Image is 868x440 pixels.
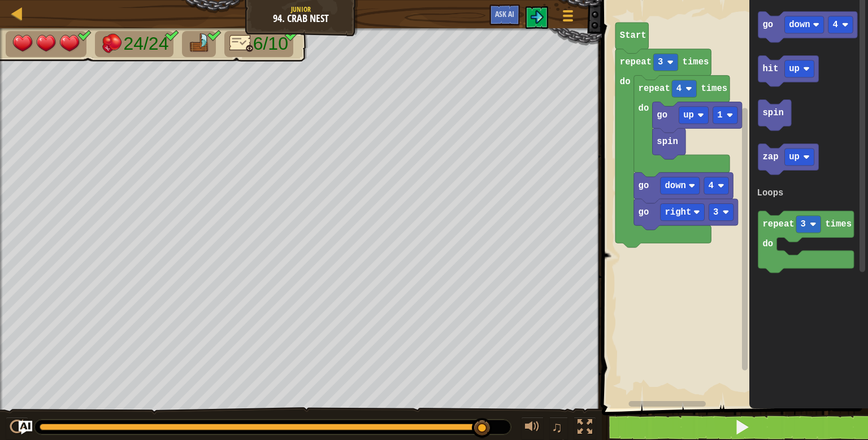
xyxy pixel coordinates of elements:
[639,103,649,114] text: do
[658,57,663,67] text: 3
[763,20,774,30] text: go
[639,181,649,191] text: go
[763,64,779,74] text: hit
[683,57,709,67] text: times
[552,419,563,435] span: ♫
[789,20,810,30] text: down
[763,152,779,162] text: zap
[574,417,596,440] button: Toggle fullscreen
[224,31,293,57] li: Only 6 lines of code
[95,31,174,57] li: Defeat the enemies.
[495,8,514,19] span: Ask AI
[6,417,28,440] button: Ctrl + P: Play
[639,207,649,217] text: go
[489,5,520,25] button: Ask AI
[709,181,714,191] text: 4
[763,108,784,118] text: spin
[526,6,548,29] button: $t('play_level.next_level')
[763,219,795,229] text: repeat
[801,219,806,229] text: 3
[657,110,668,120] text: go
[549,417,568,440] button: ♫
[701,84,728,94] text: times
[6,31,86,57] li: Your hero must survive.
[620,57,652,67] text: repeat
[657,137,678,147] text: spin
[789,64,800,74] text: up
[757,188,784,198] text: Loops
[182,31,216,57] li: Go to the raft.
[253,33,288,54] span: 6/10
[825,219,852,229] text: times
[620,77,631,87] text: do
[763,239,774,249] text: do
[676,84,682,94] text: 4
[19,421,32,434] button: Ask AI
[554,5,582,31] button: Show game menu
[789,152,800,162] text: up
[665,181,686,191] text: down
[665,207,692,217] text: right
[833,20,838,30] text: 4
[639,84,670,94] text: repeat
[521,417,544,440] button: Adjust volume
[683,110,694,120] text: up
[620,31,646,41] text: Start
[713,207,718,217] text: 3
[717,110,722,120] text: 1
[123,33,168,54] span: 24/24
